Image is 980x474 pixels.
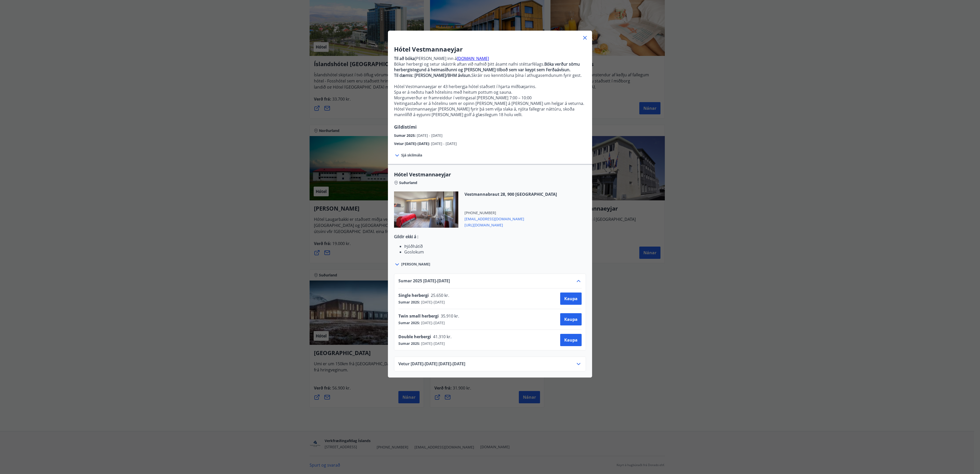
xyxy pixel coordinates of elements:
[394,72,471,78] strong: Til dæmis: [PERSON_NAME]/BHM ávísun.
[394,171,586,178] span: Hótel Vestmannaeyjar
[417,133,443,138] span: [DATE] - [DATE]
[564,296,578,301] span: Kaupa
[401,153,422,158] span: Sjá skilmála
[464,191,557,197] span: Vestmannabraut 28, 900 [GEOGRAPHIC_DATA]
[398,313,439,319] span: Twin small herbergi
[464,222,557,228] span: [URL][DOMAIN_NAME]
[404,255,586,260] li: Fótboltamótum
[464,210,557,215] span: [PHONE_NUMBER]
[394,141,431,146] span: Vetur [DATE]-[DATE] :
[560,313,582,325] button: Kaupa
[398,334,431,339] span: Double herbergi
[394,56,415,61] strong: Til að bóka
[560,293,582,305] button: Kaupa
[560,334,582,346] button: Kaupa
[394,84,586,89] p: Hótel Vestmannaeyjar er 43 herbergja hótel staðsett í hjarta miðbæjarins.
[394,56,586,61] p: [PERSON_NAME] inn á
[394,106,586,117] p: Hótel Vestmannaeyjar [PERSON_NAME] fyrir þá sem vilja slaka á, njóta fallegrar náttúru, skoða man...
[404,249,586,255] li: Goslokum
[429,293,450,298] span: 25.650 kr.
[401,262,430,267] span: [PERSON_NAME]
[398,361,465,367] span: Vetur [DATE]-[DATE] [DATE] - [DATE]
[394,61,580,72] strong: Bóka verður sömu herbergistegund á heimasíðunni og [PERSON_NAME] tilboð sem var keypt sem Ferðaáv...
[394,45,586,54] h3: Hótel Vestmannaeyjar
[404,244,586,249] li: Þjóðhátíð
[394,234,418,239] strong: Gildir ekki á :
[457,56,489,61] a: [DOMAIN_NAME]
[399,180,417,185] span: Suðurland
[420,341,445,346] span: [DATE] - [DATE]
[394,133,417,138] span: Sumar 2025 :
[394,101,586,106] p: Veitingastaður er á hótelinu sem er opinn [PERSON_NAME] á [PERSON_NAME] um helgar á veturna.
[394,124,417,130] span: Gildistími
[398,278,450,284] span: Sumar 2025 [DATE] - [DATE]
[394,61,586,72] p: Bókar herbergi og setur skástrik aftan við nafnið þitt ásamt nafni stéttarfélags.
[394,95,586,101] p: Morgunverður er framreiddur í veitingasal [PERSON_NAME] 7:00 – 10:00
[398,341,420,346] span: Sumar 2025 :
[431,334,453,339] span: 41.310 kr.
[420,320,445,325] span: [DATE] - [DATE]
[398,300,420,305] span: Sumar 2025 :
[431,141,457,146] span: [DATE] - [DATE]
[394,89,586,95] p: Spa er á neðstu hæð hótelsins með heitum pottum og sauna.
[420,300,445,305] span: [DATE] - [DATE]
[398,320,420,325] span: Sumar 2025 :
[564,317,578,322] span: Kaupa
[398,293,429,298] span: Single herbergi
[464,215,557,222] span: [EMAIL_ADDRESS][DOMAIN_NAME]
[564,337,578,343] span: Kaupa
[439,313,460,319] span: 35.910 kr.
[394,72,586,78] p: Skráir svo kennitöluna þína í athugasemdunum fyrir gest.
